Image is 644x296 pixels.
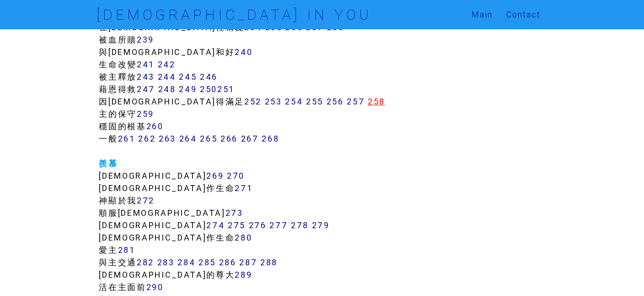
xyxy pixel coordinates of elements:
[158,71,176,82] a: 244
[158,59,176,70] a: 242
[137,84,155,94] a: 247
[137,257,154,268] a: 282
[244,22,262,33] a: 234
[219,257,236,268] a: 286
[235,47,252,57] a: 240
[200,84,217,94] a: 250
[199,257,216,268] a: 285
[159,133,176,144] a: 263
[227,170,245,181] a: 270
[228,220,246,230] a: 275
[138,133,156,144] a: 262
[260,257,278,268] a: 288
[217,84,235,94] a: 251
[137,109,154,119] a: 259
[206,170,224,181] a: 269
[99,158,118,169] a: 羨慕
[306,22,324,33] a: 237
[605,255,637,289] iframe: Chat
[235,269,252,280] a: 289
[327,96,344,107] a: 256
[118,245,135,255] a: 281
[306,96,323,107] a: 255
[200,71,218,82] a: 246
[285,96,303,107] a: 254
[269,220,288,230] a: 277
[179,133,197,144] a: 264
[146,282,164,292] a: 290
[157,257,175,268] a: 283
[235,183,252,193] a: 271
[244,96,262,107] a: 252
[146,121,164,132] a: 260
[179,84,197,94] a: 249
[158,84,176,94] a: 248
[137,59,155,70] a: 241
[235,232,252,243] a: 280
[118,133,135,144] a: 261
[225,208,243,218] a: 273
[347,96,365,107] a: 257
[265,96,282,107] a: 253
[137,195,155,206] a: 272
[262,133,279,144] a: 268
[200,133,217,144] a: 265
[177,257,195,268] a: 284
[249,220,267,230] a: 276
[312,220,330,230] a: 279
[239,257,257,268] a: 287
[265,22,283,33] a: 235
[368,96,385,107] a: 258
[327,22,344,33] a: 238
[291,220,309,230] a: 278
[137,34,154,45] a: 239
[206,220,225,230] a: 274
[220,133,238,144] a: 266
[137,71,155,82] a: 243
[241,133,259,144] a: 267
[285,22,303,33] a: 236
[179,71,197,82] a: 245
